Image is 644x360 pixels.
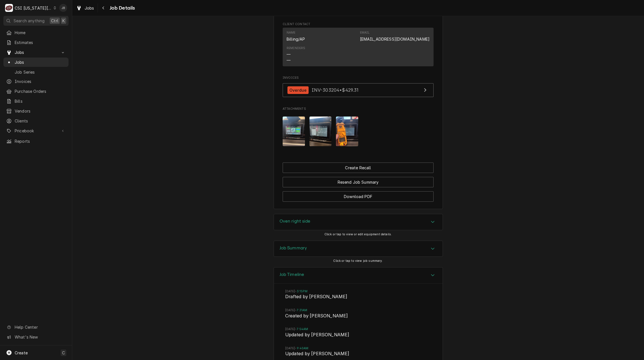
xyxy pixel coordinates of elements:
[287,30,296,35] div: Name
[15,69,66,75] span: Job Series
[15,49,57,55] span: Jobs
[51,18,58,24] span: Ctrl
[285,289,431,294] span: Timestamp
[280,272,304,277] h3: Job Timeline
[15,128,57,134] span: Pricebook
[285,293,431,301] span: Event String
[360,37,430,41] a: [EMAIL_ADDRESS][DOMAIN_NAME]
[324,232,392,236] span: Click or tap to view or edit equipment details.
[285,308,431,327] li: Event
[297,308,307,312] em: 7:31AM
[297,289,308,293] em: 3:15PM
[283,83,434,97] a: View Invoice
[285,327,431,346] li: Event
[280,219,310,224] h3: Oven right side
[108,4,135,12] span: Job Details
[274,267,443,284] button: Accordion Details Expand Trigger
[15,324,65,330] span: Help Center
[3,137,69,146] a: Reports
[297,346,309,350] em: 9:40AM
[3,126,69,135] a: Go to Pricebook
[280,245,307,251] h3: Job Summary
[283,76,434,100] div: Invoices
[274,241,443,257] div: Job Summary
[283,107,434,151] div: Attachments
[283,76,434,80] span: Invoices
[274,241,443,257] div: Accordion Header
[285,308,431,313] span: Timestamp
[59,4,67,12] div: Joshua Bennett's Avatar
[285,350,431,358] span: Event String
[287,51,291,57] div: —
[15,78,66,84] span: Invoices
[3,16,69,26] button: Search anythingCtrlK
[74,3,96,13] a: Jobs
[274,214,443,230] div: Oven right side
[3,116,69,126] a: Clients
[283,112,434,151] span: Attachments
[309,117,332,146] img: XvDDni6aTJmdqYS2a6iE
[274,241,443,257] button: Accordion Details Expand Trigger
[285,346,431,351] span: Timestamp
[3,28,69,37] a: Home
[285,327,431,332] span: Timestamp
[59,4,67,12] div: JB
[283,187,434,202] div: Button Group Row
[285,313,431,321] span: Event String
[283,28,434,66] div: Contact
[99,3,108,12] button: Navigate back
[283,163,434,173] div: Button Group Row
[15,138,66,144] span: Reports
[336,117,358,146] img: Q6hjXimXTxy6i79Womkj
[283,173,434,187] div: Button Group Row
[283,117,305,146] img: G2K6EKfkTaSsr4MJnPRM
[15,30,66,36] span: Home
[15,59,66,65] span: Jobs
[3,38,69,47] a: Estimates
[285,332,431,339] span: Event String
[3,96,69,106] a: Bills
[283,22,434,27] span: Client Contact
[360,30,370,35] div: Email
[15,334,65,340] span: What's New
[283,28,434,69] div: Client Contact List
[285,289,431,308] li: Event
[283,191,434,202] button: Download PDF
[283,163,434,173] button: Create Recall
[360,30,430,42] div: Email
[283,107,434,111] span: Attachments
[15,5,52,11] div: CSI [US_STATE][GEOGRAPHIC_DATA]
[62,350,65,356] span: C
[14,18,45,24] span: Search anything
[15,118,66,124] span: Clients
[283,163,434,202] div: Button Group
[15,88,66,94] span: Purchase Orders
[3,322,69,332] a: Go to Help Center
[274,214,443,230] button: Accordion Details Expand Trigger
[15,350,28,355] span: Create
[287,36,305,42] div: Billing/AP
[3,58,69,67] a: Jobs
[287,46,305,63] div: Reminders
[15,108,66,114] span: Vendors
[312,87,359,93] span: INV-303204 • $429.31
[274,267,443,284] div: Accordion Header
[62,18,65,24] span: K
[287,30,305,42] div: Name
[274,214,443,230] div: Accordion Header
[287,46,305,51] div: Reminders
[3,87,69,96] a: Purchase Orders
[283,22,434,69] div: Client Contact
[15,98,66,104] span: Bills
[3,106,69,116] a: Vendors
[287,57,291,63] div: —
[3,48,69,57] a: Go to Jobs
[3,67,69,77] a: Job Series
[5,4,13,12] div: C
[333,259,383,263] span: Click or tap to view job summary.
[287,86,309,94] div: Overdue
[5,4,13,12] div: CSI Kansas City's Avatar
[297,327,308,331] em: 7:54AM
[3,77,69,86] a: Invoices
[15,39,66,45] span: Estimates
